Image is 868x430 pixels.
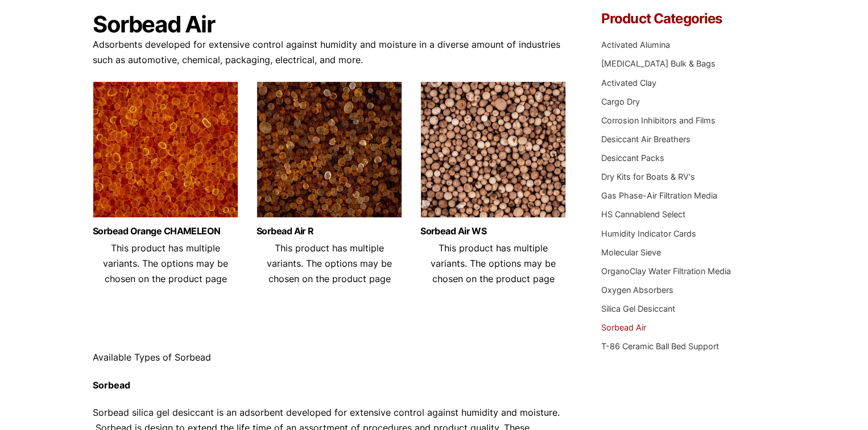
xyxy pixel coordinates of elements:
span: This product has multiple variants. The options may be chosen on the product page [267,242,392,284]
a: Desiccant Packs [601,153,664,163]
a: Sorbead Air WS [420,226,566,236]
h4: Product Categories [601,12,775,26]
a: Desiccant Air Breathers [601,134,691,144]
a: Dry Kits for Boats & RV's [601,172,695,181]
a: Corrosion Inhibitors and Films [601,115,716,125]
span: This product has multiple variants. The options may be chosen on the product page [103,242,228,284]
a: OrganoClay Water Filtration Media [601,266,731,276]
a: Silica Gel Desiccant [601,304,675,313]
a: HS Cannablend Select [601,209,685,219]
a: Cargo Dry [601,97,640,106]
a: Activated Clay [601,78,656,88]
p: Adsorbents developed for extensive control against humidity and moisture in a diverse amount of i... [93,37,567,68]
a: Humidity Indicator Cards [601,229,696,238]
a: Activated Alumina [601,40,670,49]
a: Sorbead Air R [257,226,402,236]
p: Available Types of Sorbead [93,350,567,365]
a: Sorbead Air [601,323,646,332]
a: Molecular Sieve [601,247,661,257]
strong: Sorbead [93,379,130,391]
span: This product has multiple variants. The options may be chosen on the product page [431,242,556,284]
a: T-86 Ceramic Ball Bed Support [601,341,719,351]
a: [MEDICAL_DATA] Bulk & Bags [601,59,716,68]
a: Sorbead Orange CHAMELEON [93,226,238,236]
a: Gas Phase-Air Filtration Media [601,191,717,200]
h1: Sorbead Air [93,12,567,37]
a: Oxygen Absorbers [601,285,673,295]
